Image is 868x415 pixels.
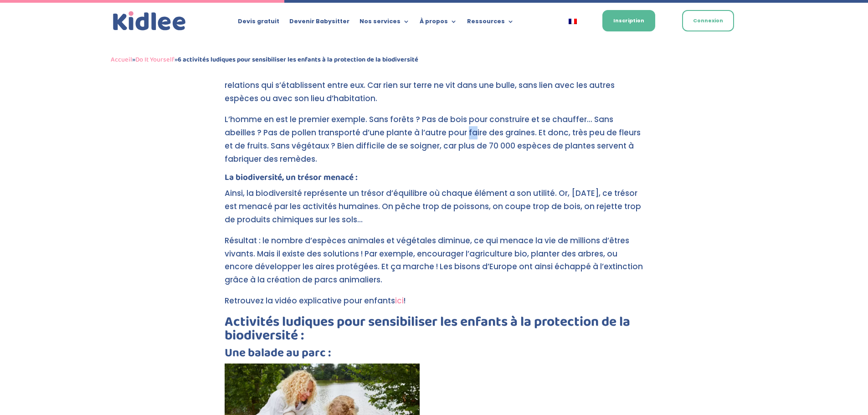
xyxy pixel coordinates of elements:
[178,54,418,65] strong: 6 activités ludiques pour sensibiliser les enfants à la protection de la biodiversité
[360,18,410,28] a: Nos services
[569,19,577,24] img: Français
[225,174,644,187] h5: La biodiversité, un trésor menacé :
[225,234,644,295] p: Résultat : le nombre d’espèces animales et végétales diminue, ce qui menace la vie de millions d’...
[111,54,132,65] a: Accueil
[225,187,644,234] p: Ainsi, la biodiversité représente un trésor d’équilibre où chaque élément a son utilité. Or, [DAT...
[111,9,188,33] img: logo_kidlee_bleu
[225,66,644,113] p: La biodiversité, c’est donc l’ensemble des êtres vivants et des milieux naturels. Mais également ...
[225,311,630,347] strong: Activités ludiques pour sensibiliser les enfants à la protection de la biodiversité :
[225,113,644,174] p: L’homme en est le premier exemple. Sans forêts ? Pas de bois pour construire et se chauffer… Sans...
[225,347,644,364] h3: Une balade au parc :
[225,294,644,315] p: Retrouvez la vidéo explicative pour enfants !
[682,10,734,31] a: Connexion
[467,18,514,28] a: Ressources
[111,54,418,65] span: » »
[289,18,349,28] a: Devenir Babysitter
[602,10,655,31] a: Inscription
[135,54,175,65] a: Do It Yourself
[238,18,279,28] a: Devis gratuit
[420,18,457,28] a: À propos
[395,295,404,306] a: ici
[111,9,188,33] a: Kidlee Logo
